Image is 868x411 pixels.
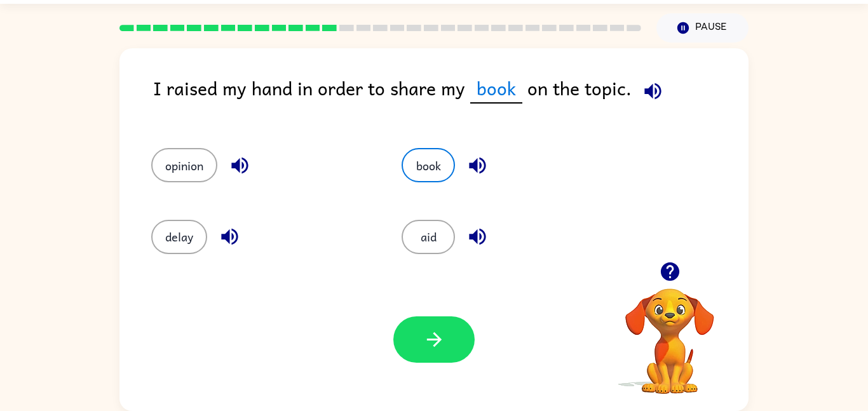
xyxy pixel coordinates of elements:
button: book [402,148,455,182]
button: aid [402,220,455,254]
video: Your browser must support playing .mp4 files to use Literably. Please try using another browser. [606,269,733,396]
div: I raised my hand in order to share my on the topic. [153,74,749,123]
button: opinion [151,148,217,182]
span: book [470,74,522,104]
button: delay [151,220,207,254]
button: Pause [656,13,749,43]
